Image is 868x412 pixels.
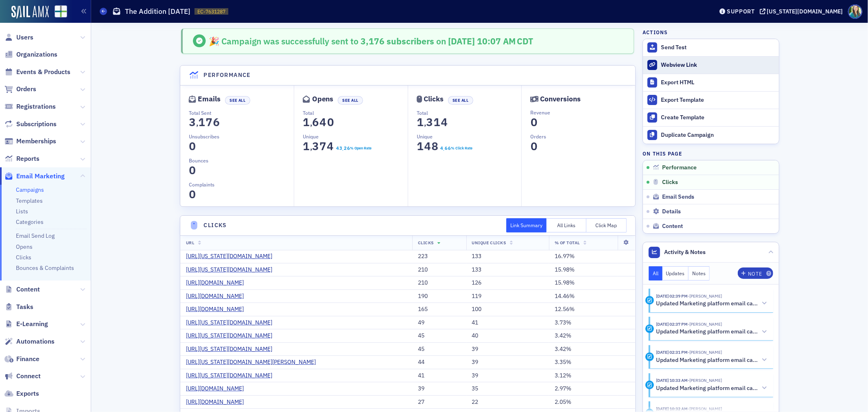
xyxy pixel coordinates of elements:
time: 9/22/2025 02:31 PM [656,349,688,355]
span: 6 [447,145,451,152]
span: , [424,118,426,129]
span: 0 [187,163,198,178]
div: 3.42% [555,346,630,353]
span: 6 [444,145,448,152]
div: Support [727,8,755,15]
span: % Of Total [555,240,580,245]
span: 🎉 Campaign was successfully sent to on [209,35,448,47]
span: Activity & Notes [665,248,706,256]
a: Categories [16,218,44,226]
span: 2 [343,145,347,152]
button: Updated Marketing platform email campaign: The Addition [DATE] [656,356,768,364]
div: [US_STATE][DOMAIN_NAME] [767,8,843,15]
span: 1 [301,115,312,129]
button: All [649,266,662,281]
div: Send Test [661,44,775,51]
span: Users [16,33,33,42]
div: 45 [418,332,461,340]
span: Tasks [16,302,33,311]
span: 4 [318,115,329,129]
a: View Homepage [49,5,67,19]
a: [URL][US_STATE][DOMAIN_NAME] [186,372,278,379]
a: Events & Products [4,68,70,77]
div: Activity [645,381,654,389]
h4: On this page [643,150,779,157]
span: 0 [529,139,540,153]
div: Create Template [661,114,775,121]
div: 12.56% [555,306,630,313]
a: [URL][US_STATE][DOMAIN_NAME] [186,346,278,353]
a: [URL][DOMAIN_NAME] [186,385,250,392]
div: 35 [472,385,543,392]
h1: The Addition [DATE] [125,7,190,16]
div: 15.98% [555,279,630,287]
div: 223 [418,253,461,260]
p: Bounces [189,157,294,164]
div: 44 [418,359,461,366]
span: . [443,147,444,152]
span: 7 [203,115,214,129]
span: Clicks [418,240,434,245]
div: 133 [472,266,543,274]
section: 1,640 [303,118,334,127]
span: Content [16,285,40,294]
a: Email Send Log [16,232,55,239]
div: Activity [645,353,654,361]
a: Subscriptions [4,120,57,129]
span: Helen Oglesby [688,349,722,355]
button: Updated Marketing platform email campaign: The Addition [DATE] [656,328,768,336]
a: Tasks [4,302,33,311]
span: 0 [187,139,198,153]
div: 39 [472,372,543,379]
img: SailAMX [55,5,67,18]
div: 133 [472,253,543,260]
span: Email Marketing [16,172,65,181]
p: Complaints [189,181,294,188]
div: Export Template [661,96,775,104]
div: 15.98% [555,266,630,274]
h5: Updated Marketing platform email campaign: The Addition [DATE] [656,328,758,335]
span: 3 [424,115,435,129]
p: Unsubscribes [189,133,294,140]
section: 43.26 [336,145,350,151]
span: Finance [16,355,39,364]
p: Orders [530,133,635,140]
a: Organizations [4,50,57,59]
span: Registrations [16,102,56,111]
button: Link Summary [506,218,547,232]
button: Updated Marketing platform email campaign: The Addition [DATE] [656,384,768,392]
p: Total [303,109,408,116]
span: Helen Oglesby [688,293,722,299]
span: 10:07 AM [477,35,516,47]
span: Unique Clicks [472,240,506,245]
div: Duplicate Campaign [661,131,775,139]
a: Lists [16,208,28,215]
a: Bounces & Complaints [16,264,74,272]
span: Helen Oglesby [688,406,722,412]
section: 1,374 [303,142,334,151]
a: [URL][US_STATE][DOMAIN_NAME] [186,266,278,274]
button: Click Map [586,218,627,232]
div: 27 [418,399,461,406]
div: 16.97% [555,253,630,260]
div: 190 [418,293,461,300]
button: [US_STATE][DOMAIN_NAME] [760,9,846,14]
div: Note [748,272,762,276]
span: 3,176 subscribers [359,35,434,47]
div: 3.73% [555,319,630,327]
span: 1 [196,115,207,129]
button: See All [448,96,473,105]
div: Clicks [424,97,444,101]
span: Exports [16,389,39,398]
span: 0 [187,187,198,202]
span: 6 [310,115,321,129]
time: 9/22/2025 10:32 AM [656,406,688,412]
a: Memberships [4,137,56,146]
a: Export HTML [643,74,779,91]
section: 0 [189,190,196,199]
div: Export HTML [661,79,775,86]
section: 4.66 [440,145,451,151]
span: 4 [325,139,336,153]
a: [URL][DOMAIN_NAME] [186,306,250,313]
a: Clicks [16,254,31,261]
